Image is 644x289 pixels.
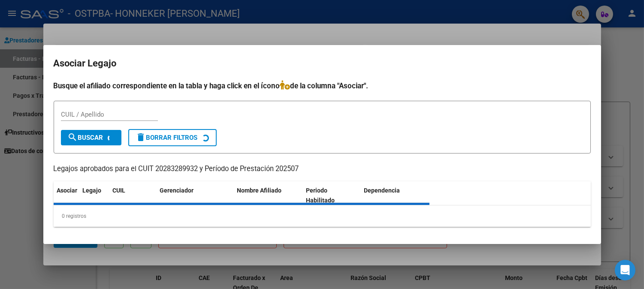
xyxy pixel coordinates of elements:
[54,55,591,72] h2: Asociar Legajo
[360,181,429,210] datatable-header-cell: Dependencia
[54,164,591,175] p: Legajos aprobados para el CUIT 20283289932 y Período de Prestación 202507
[79,181,109,210] datatable-header-cell: Legajo
[136,132,146,142] mat-icon: delete
[364,187,400,194] span: Dependencia
[306,187,335,204] span: Periodo Habilitado
[68,134,103,141] span: Buscar
[234,181,303,210] datatable-header-cell: Nombre Afiliado
[160,187,194,194] span: Gerenciador
[109,181,157,210] datatable-header-cell: CUIL
[128,129,217,146] button: Borrar Filtros
[615,260,635,280] div: Open Intercom Messenger
[237,187,282,194] span: Nombre Afiliado
[113,187,126,194] span: CUIL
[68,132,78,142] mat-icon: search
[54,181,79,210] datatable-header-cell: Asociar
[61,130,121,145] button: Buscar
[54,205,591,227] div: 0 registros
[83,187,102,194] span: Legajo
[57,187,78,194] span: Asociar
[302,181,360,210] datatable-header-cell: Periodo Habilitado
[54,80,591,91] h4: Busque el afiliado correspondiente en la tabla y haga click en el ícono de la columna "Asociar".
[136,134,198,141] span: Borrar Filtros
[157,181,234,210] datatable-header-cell: Gerenciador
